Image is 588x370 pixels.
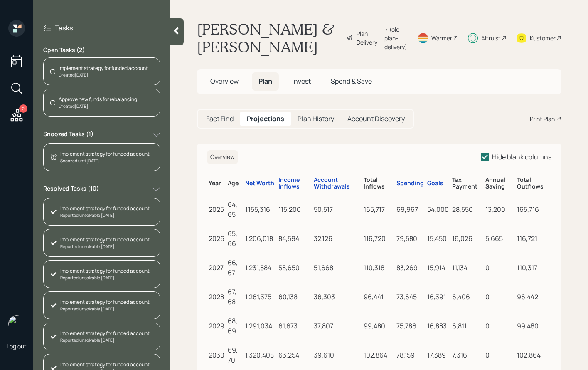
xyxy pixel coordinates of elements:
div: 165,716 [517,204,550,214]
h5: Projections [247,115,284,123]
div: 6,811 [452,321,482,331]
div: 110,317 [517,263,550,273]
div: 165,717 [364,204,393,214]
div: 15,450 [427,233,449,243]
div: 0 [485,350,514,360]
span: Overview [210,77,239,86]
div: 1,206,018 [245,233,275,243]
span: Overview [210,153,235,161]
div: Created [DATE] [59,103,137,109]
h5: Fact Find [206,115,234,123]
div: 64, 65 [228,199,242,219]
div: 16,026 [452,233,482,243]
h6: Year [209,180,224,187]
label: Open Tasks ( 2 ) [43,46,160,54]
div: 115,200 [278,204,310,214]
div: 67, 68 [228,287,242,307]
div: 83,269 [396,263,424,273]
div: 1,261,375 [245,292,275,302]
div: 51,668 [314,263,360,273]
div: 32,126 [314,233,360,243]
div: 61,673 [278,321,310,331]
div: 102,864 [517,350,550,360]
div: Reported unsolvable [DATE] [60,337,150,343]
div: Goals [427,180,443,187]
h6: Age [228,180,242,187]
div: 2030 [209,350,224,360]
div: 68, 69 [228,316,242,336]
span: Spend & Save [331,77,372,86]
span: Invest [292,77,311,86]
div: Implement strategy for funded account [60,361,150,368]
div: 78,159 [396,350,424,360]
div: 16,391 [427,292,449,302]
div: Implement strategy for funded account [60,205,150,212]
div: Reported unsolvable [DATE] [60,306,150,312]
div: 36,303 [314,292,360,302]
div: 37,807 [314,321,360,331]
h1: [PERSON_NAME] & [PERSON_NAME] [197,20,340,56]
div: 1,320,408 [245,350,275,360]
div: Created [DATE] [59,72,148,78]
div: 63,254 [278,350,310,360]
div: 2027 [209,263,224,273]
div: Warmer [431,34,452,42]
div: 50,517 [314,204,360,214]
div: Implement strategy for funded account [60,298,150,306]
div: Implement strategy for funded account [60,150,150,158]
div: 0 [485,292,514,302]
div: 2028 [209,292,224,302]
div: 16,883 [427,321,449,331]
div: Spending [396,180,424,187]
div: Net Worth [245,180,274,187]
div: Snoozed until [DATE] [60,158,150,164]
div: 39,610 [314,350,360,360]
div: 65, 66 [228,228,242,248]
div: Plan Delivery [357,29,380,47]
div: 7,316 [452,350,482,360]
div: 13,200 [485,204,514,214]
div: Implement strategy for funded account [60,267,150,275]
h5: Account Discovery [347,115,405,123]
h6: Tax Payment [452,176,482,191]
div: 1,155,316 [245,204,275,214]
div: 2 [19,104,27,113]
div: 79,580 [396,233,424,243]
div: 5,665 [485,233,514,243]
div: 73,645 [396,292,424,302]
div: Implement strategy for funded account [59,65,148,72]
div: 84,594 [278,233,310,243]
div: 11,134 [452,263,482,273]
div: Kustomer [530,34,556,42]
div: 96,442 [517,292,550,302]
div: 116,721 [517,233,550,243]
div: Implement strategy for funded account [60,236,150,243]
label: Hide blank columns [481,152,551,161]
div: 1,291,034 [245,321,275,331]
label: Snoozed Tasks ( 1 ) [43,130,93,140]
div: Income Inflows [278,176,310,191]
label: Tasks [55,23,73,32]
h5: Plan History [298,115,334,123]
div: 99,480 [364,321,393,331]
span: Plan [258,77,272,86]
div: 2029 [209,321,224,331]
div: 69, 70 [228,345,242,365]
div: 15,914 [427,263,449,273]
div: Reported unsolvable [DATE] [60,275,150,281]
img: sami-boghos-headshot.png [8,315,25,332]
div: 66, 67 [228,258,242,278]
h6: Annual Saving [485,176,514,191]
div: Implement strategy for funded account [60,330,150,337]
div: • (old plan-delivery) [384,25,407,51]
div: 2025 [209,204,224,214]
div: 6,406 [452,292,482,302]
div: Print Plan [530,114,555,123]
h6: Total Inflows [364,176,393,191]
div: Reported unsolvable [DATE] [60,243,150,250]
div: 0 [485,263,514,273]
div: 54,000 [427,204,449,214]
label: Resolved Tasks ( 10 ) [43,184,99,194]
div: Reported unsolvable [DATE] [60,212,150,219]
div: 58,650 [278,263,310,273]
